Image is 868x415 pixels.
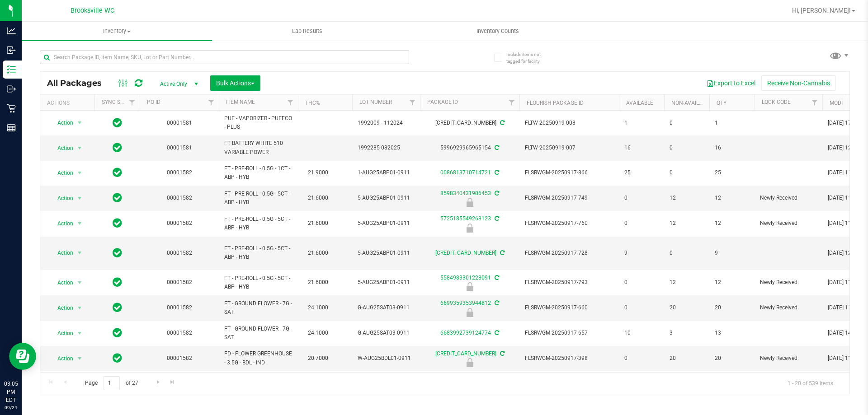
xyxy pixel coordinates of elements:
span: 21.9000 [303,166,333,179]
a: [CREDIT_CARD_NUMBER] [435,350,496,357]
span: Inventory [22,27,212,35]
span: 12 [670,278,704,287]
span: 12 [670,194,704,202]
span: FT - PRE-ROLL - 0.5G - 1CT - ABP - HYB [224,164,292,182]
span: Action [49,167,74,179]
span: 1 [715,119,749,127]
span: 5-AUG25ABP01-0911 [358,249,415,257]
a: Filter [807,95,822,110]
span: Action [49,117,74,129]
inline-svg: Outbound [7,84,16,93]
inline-svg: Retail [7,104,16,113]
span: Sync from Compliance System [493,190,499,196]
span: In Sync [113,217,122,229]
span: FLSRWGM-20250917-660 [525,303,613,312]
a: 00001582 [167,250,192,256]
a: 5725185549268123 [440,215,491,222]
span: 1-AUG25ABP01-0911 [358,168,415,177]
span: 24.1000 [303,326,333,340]
inline-svg: Inventory [7,65,16,74]
div: Newly Received [419,308,521,317]
a: 00001581 [167,120,192,126]
span: Action [49,276,74,289]
span: FT - PRE-ROLL - 0.5G - 5CT - ABP - HYB [224,215,292,232]
span: In Sync [113,141,122,154]
span: select [74,117,85,129]
span: Sync from Compliance System [493,145,499,151]
span: In Sync [113,352,122,364]
a: Qty [717,100,726,106]
a: 00001582 [167,279,192,285]
span: In Sync [113,276,122,289]
span: 12 [715,278,749,287]
a: Go to the next page [151,376,165,388]
span: FT - GROUND FLOWER - 7G - SAT [224,325,292,342]
a: Lab Results [212,22,402,41]
div: Actions [47,100,91,106]
span: FT BATTERY WHITE 510 VARIABLE POWER [224,139,292,156]
div: Newly Received [419,358,521,367]
span: FLSRWGM-20250917-760 [525,219,613,228]
span: Action [49,327,74,340]
p: 09/24 [4,404,18,411]
span: select [74,167,85,179]
span: G-AUG25SAT03-0911 [358,303,415,312]
a: Filter [204,95,219,110]
span: 16 [624,144,659,152]
span: Hi, [PERSON_NAME]! [792,7,851,14]
div: Newly Received [419,282,521,291]
span: W-AUG25BDL01-0911 [358,354,415,363]
span: All Packages [47,78,111,88]
span: Inventory Counts [464,27,531,35]
a: Package ID [427,99,458,105]
a: 0086813710714721 [440,169,491,176]
span: Sync from Compliance System [493,169,499,176]
span: FLSRWGM-20250917-728 [525,249,613,257]
span: 1992285-082025 [358,144,415,152]
button: Bulk Actions [210,75,260,91]
div: Newly Received [419,224,521,233]
span: 20 [715,303,749,312]
span: 0 [670,119,704,127]
a: Inventory Counts [402,22,593,41]
span: Sync from Compliance System [493,215,499,222]
span: select [74,247,85,259]
span: Action [49,217,74,230]
span: Include items not tagged for facility [506,51,552,65]
inline-svg: Reports [7,123,16,132]
span: 20.7000 [303,352,333,365]
span: 20 [670,354,704,363]
iframe: Resource center [9,343,36,370]
span: FT - GROUND FLOWER - 7G - SAT [224,299,292,317]
span: Newly Received [760,354,817,363]
a: [CREDIT_CARD_NUMBER] [435,250,496,256]
a: Filter [283,95,298,110]
span: Newly Received [760,303,817,312]
span: PUF - VAPORIZER - PUFFCO - PLUS [224,114,292,131]
a: Lock Code [762,99,791,105]
span: 0 [624,303,659,312]
span: 10 [624,329,659,337]
a: 00001581 [167,145,192,151]
span: FD - FLOWER GREENHOUSE - 3.5G - BDL - IND [224,350,292,367]
a: 00001582 [167,330,192,336]
button: Receive Non-Cannabis [761,75,836,91]
span: Newly Received [760,219,817,228]
span: 5-AUG25ABP01-0911 [358,219,415,228]
span: 21.6000 [303,191,333,205]
span: 20 [715,354,749,363]
a: 6699359353944812 [440,300,491,306]
span: 21.6000 [303,247,333,260]
span: 0 [624,219,659,228]
inline-svg: Analytics [7,26,16,35]
span: 12 [715,194,749,202]
span: FLSRWGM-20250917-398 [525,354,613,363]
span: Newly Received [760,278,817,287]
span: 0 [624,278,659,287]
span: Action [49,352,74,365]
span: 21.6000 [303,276,333,289]
inline-svg: Inbound [7,46,16,55]
span: In Sync [113,166,122,179]
a: PO ID [147,99,160,105]
span: 24.1000 [303,301,333,314]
